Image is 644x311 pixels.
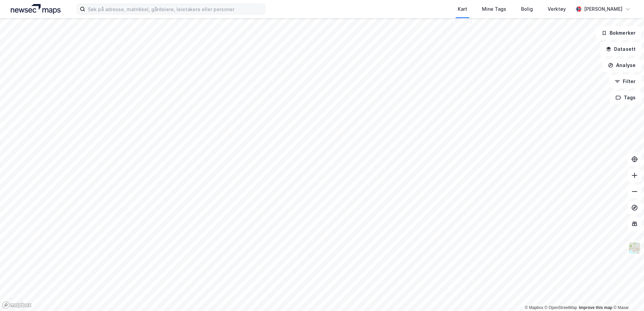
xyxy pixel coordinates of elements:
div: [PERSON_NAME] [584,5,622,13]
div: Mine Tags [482,5,506,13]
button: Filter [609,75,641,88]
a: Mapbox [525,305,543,310]
div: Kart [458,5,467,13]
a: Mapbox homepage [2,301,32,309]
div: Verktøy [548,5,566,13]
div: Bolig [521,5,533,13]
a: Improve this map [579,305,612,310]
img: Z [628,242,641,254]
button: Tags [610,91,641,104]
input: Søk på adresse, matrikkel, gårdeiere, leietakere eller personer [85,4,265,14]
button: Bokmerker [596,26,641,40]
a: OpenStreetMap [545,305,577,310]
iframe: Chat Widget [610,279,644,311]
img: logo.a4113a55bc3d86da70a041830d287a7e.svg [11,4,61,14]
button: Datasett [600,42,641,56]
button: Analyse [602,59,641,72]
